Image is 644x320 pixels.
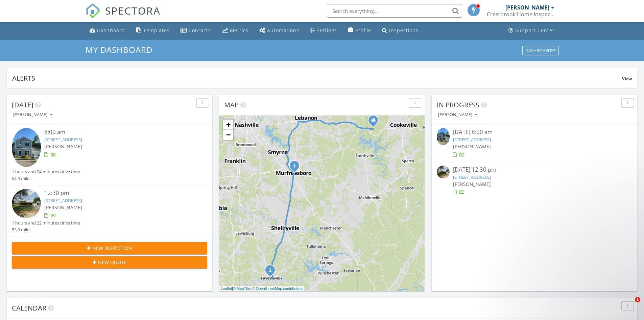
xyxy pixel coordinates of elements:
img: 9362793%2Fcover_photos%2FjrrtrgNsiJDEho1g5J4B%2Fsmall.jpg [12,128,41,167]
span: [PERSON_NAME] [44,204,82,211]
a: Settings [307,24,340,37]
span: 1 [635,297,640,302]
span: [PERSON_NAME] [44,143,82,150]
img: streetview [12,189,41,218]
div: 13993 Hopewell Rd, Silver Point TN 38582 [373,120,377,124]
i: 2 [269,268,271,273]
a: Templates [133,24,172,37]
span: [DATE] [12,100,33,109]
a: Automations (Basic) [257,24,302,37]
button: Dashboards [522,46,559,55]
span: [PERSON_NAME] [453,181,491,187]
div: Profile [355,27,371,34]
div: Contacts [189,27,211,34]
div: 1 hours and 22 minutes drive time [12,220,80,226]
a: Contacts [178,24,214,37]
div: 419 E State St, Murfreesboro, TN 37130 [294,166,299,170]
a: 8:00 am [STREET_ADDRESS] [PERSON_NAME] 1 hours and 24 minutes drive time 64.3 miles [12,128,207,182]
button: New Quote [12,256,207,269]
a: [STREET_ADDRESS] [453,136,491,143]
div: 64.3 miles [12,175,80,182]
img: The Best Home Inspection Software - Spectora [86,3,100,18]
a: Zoom in [223,120,233,130]
a: © MapTiler [233,286,251,291]
div: 1 hours and 24 minutes drive time [12,169,80,175]
div: [DATE] 12:30 pm [453,166,616,174]
a: Company Profile [345,24,374,37]
a: Inspections [379,24,421,37]
button: [PERSON_NAME] [12,110,54,120]
a: Leaflet [221,286,232,291]
a: Dashboard [87,24,128,37]
div: Templates [143,27,170,34]
div: 8:00 am [44,128,191,136]
span: New Inspection [92,244,132,252]
iframe: Intercom live chat [621,297,637,313]
div: 12:30 pm [44,189,191,197]
span: New Quote [98,259,126,266]
a: Metrics [219,24,251,37]
div: Support Center [515,27,555,34]
div: Crestbrook Home Inspection, PLLC [487,11,554,18]
div: [PERSON_NAME] [13,112,52,117]
div: Dashboard [97,27,125,34]
a: Support Center [506,24,557,37]
span: SPECTORA [105,3,161,18]
button: New Inspection [12,242,207,254]
div: [PERSON_NAME] [505,4,549,11]
div: Dashboards [525,48,556,53]
a: [STREET_ADDRESS] [44,197,82,204]
div: Inspections [389,27,419,34]
div: [PERSON_NAME] [438,112,477,117]
img: streetview [437,166,450,178]
span: Calendar [12,303,46,313]
div: | [219,286,304,292]
a: [DATE] 8:00 am [STREET_ADDRESS] [PERSON_NAME] [437,128,632,158]
a: [STREET_ADDRESS] [453,174,491,180]
div: 53.0 miles [12,227,80,233]
span: [PERSON_NAME] [453,143,491,150]
a: Zoom out [223,130,233,140]
span: In Progress [437,100,479,109]
span: My Dashboard [86,44,152,55]
button: [PERSON_NAME] [437,110,479,120]
input: Search everything... [327,4,462,18]
a: [STREET_ADDRESS] [44,136,82,143]
i: 1 [293,164,296,169]
div: Metrics [230,27,248,34]
a: 12:30 pm [STREET_ADDRESS] [PERSON_NAME] 1 hours and 22 minutes drive time 53.0 miles [12,189,207,233]
div: [DATE] 8:00 am [453,128,616,136]
a: [DATE] 12:30 pm [STREET_ADDRESS] [PERSON_NAME] [437,166,632,196]
span: View [622,76,632,82]
div: Settings [317,27,337,34]
img: 9362793%2Fcover_photos%2FjrrtrgNsiJDEho1g5J4B%2Fsmall.jpg [437,128,450,145]
div: 1013 College St W, Fayetteville, TN 37334 [270,270,274,274]
span: Map [224,100,239,109]
a: SPECTORA [86,9,161,23]
a: © OpenStreetMap contributors [252,286,303,291]
div: Automations [267,27,299,34]
div: Alerts [12,73,622,83]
